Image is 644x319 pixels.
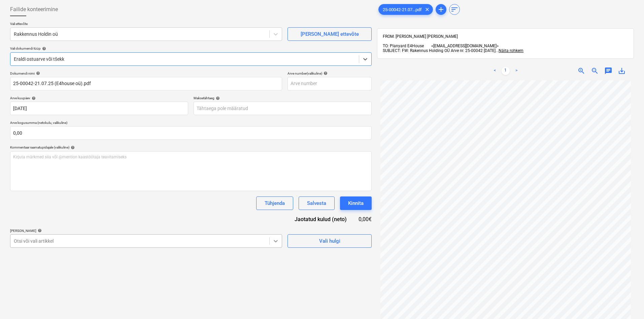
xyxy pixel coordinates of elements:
[194,102,372,115] input: Tähtaega pole määratud
[36,229,42,233] span: help
[358,215,372,223] div: 0,00€
[379,7,426,12] span: 25-00042-21.07...pdf
[10,71,282,76] div: Dokumendi nimi
[10,96,188,100] div: Arve kuupäev
[378,4,433,15] div: 25-00042-21.07...pdf
[383,44,499,48] span: TO: Planyard E4House <[EMAIL_ADDRESS][DOMAIN_NAME]>
[287,27,372,41] button: [PERSON_NAME] ettevõte
[256,196,293,210] button: Tühjenda
[301,30,359,38] div: [PERSON_NAME] ettevõte
[30,96,36,100] span: help
[502,67,510,75] a: Page 1 is your current page
[322,71,328,75] span: help
[437,5,445,14] span: add
[10,121,372,126] p: Arve kogusumma (netokulu, valikuline)
[604,67,612,75] span: chat
[319,237,340,245] div: Vali hulgi
[194,96,372,100] div: Maksetähtaeg
[307,199,326,208] div: Salvesta
[35,71,40,75] span: help
[10,145,372,150] div: Kommentaar raamatupidajale (valikuline)
[214,96,220,100] span: help
[10,22,282,27] p: Vali ettevõte
[10,102,188,115] input: Arve kuupäeva pole määratud.
[287,71,372,76] div: Arve number (valikuline)
[496,48,523,53] span: ...
[383,34,458,39] span: FROM: [PERSON_NAME] [PERSON_NAME]
[69,145,75,150] span: help
[618,67,626,75] span: save_alt
[383,48,496,53] span: SUBJECT: FW: Rakennus Holding OÜ Arve nr. 25-00042 [DATE]
[41,47,46,51] span: help
[10,46,372,51] div: Vali dokumendi tüüp
[287,234,372,248] button: Vali hulgi
[284,215,358,223] div: Jaotatud kulud (neto)
[423,5,431,14] span: clear
[10,126,372,140] input: Arve kogusumma (netokulu, valikuline)
[499,48,523,53] span: Näita rohkem
[491,67,499,75] a: Previous page
[591,67,599,75] span: zoom_out
[577,67,585,75] span: zoom_in
[287,77,372,90] input: Arve number
[512,67,520,75] a: Next page
[10,229,282,233] div: [PERSON_NAME]
[348,199,364,208] div: Kinnita
[450,5,459,14] span: sort
[10,77,282,90] input: Dokumendi nimi
[265,199,285,208] div: Tühjenda
[10,5,58,14] span: Failide konteerimine
[299,196,335,210] button: Salvesta
[340,196,372,210] button: Kinnita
